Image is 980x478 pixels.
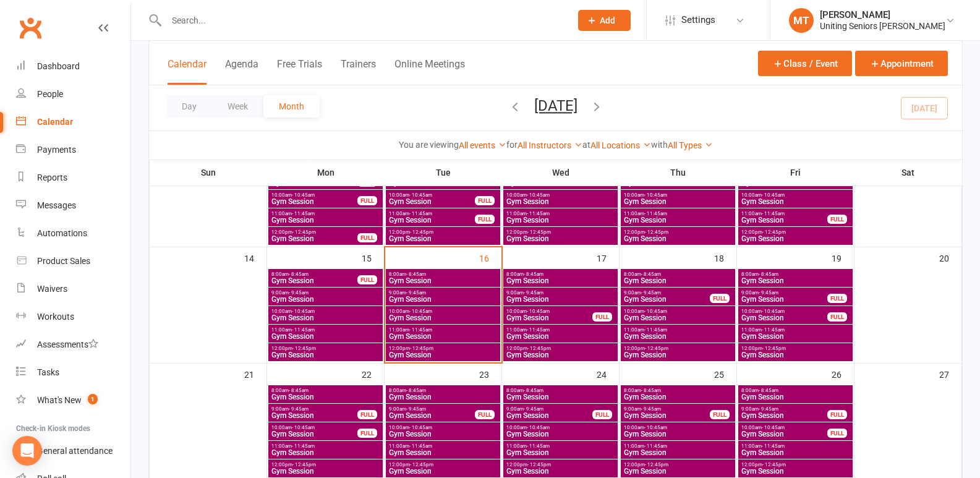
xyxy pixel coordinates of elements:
span: - 11:45am [527,327,550,333]
span: Gym Session [506,235,615,242]
div: FULL [827,429,847,438]
span: 10:00am [741,425,828,430]
span: - 10:45am [762,425,785,430]
span: - 10:45am [644,309,667,314]
span: 11:00am [623,443,733,449]
th: Sat [854,160,962,186]
span: 12:00pm [506,346,615,351]
a: Automations [16,220,130,247]
span: 12:00pm [388,229,498,235]
span: - 10:45am [762,192,785,198]
span: Gym Session [623,314,733,322]
span: - 8:45am [289,388,309,393]
span: 10:00am [741,192,850,198]
div: Uniting Seniors [PERSON_NAME] [820,20,945,32]
div: Reports [37,173,67,182]
div: Calendar [37,117,73,127]
span: - 11:45am [762,443,785,449]
span: Gym Session [388,216,475,224]
span: - 9:45am [289,290,309,296]
span: - 12:45pm [762,346,786,351]
span: Gym Session [271,430,358,438]
div: FULL [475,196,495,205]
span: Gym Session [388,430,498,438]
span: Gym Session [623,235,733,242]
span: - 11:45am [644,327,667,333]
span: 9:00am [741,406,828,412]
span: - 10:45am [409,309,432,314]
span: 9:00am [506,406,593,412]
span: - 8:45am [524,388,543,393]
a: Assessments [16,331,130,359]
span: Gym Session [623,449,733,456]
span: Gym Session [506,412,593,419]
span: - 10:45am [527,192,550,198]
th: Mon [267,160,385,186]
button: Agenda [225,58,258,85]
div: FULL [827,410,847,419]
span: Gym Session [388,351,498,359]
div: General attendance [37,446,113,456]
span: - 12:45pm [410,229,433,235]
span: - 9:45am [759,406,778,412]
div: 21 [244,364,266,384]
button: [DATE] [534,97,577,114]
span: 12:00pm [271,462,380,467]
span: - 11:45am [762,211,785,216]
a: All Types [668,140,713,150]
span: Gym Session [741,216,828,224]
span: Gym Session [741,412,828,419]
span: Gym Session [506,393,615,401]
span: - 12:45pm [292,346,316,351]
button: Free Trials [277,58,322,85]
strong: with [651,140,668,150]
div: Workouts [37,312,74,322]
input: Search... [163,12,562,29]
span: - 10:45am [292,192,315,198]
span: Gym Session [271,235,358,242]
span: Gym Session [623,467,733,475]
span: Gym Session [388,412,475,419]
th: Sun [150,160,267,186]
span: 8:00am [623,388,733,393]
span: Gym Session [741,198,850,205]
span: Gym Session [506,198,615,205]
span: 12:00pm [506,229,615,235]
span: 12:00pm [623,229,733,235]
div: FULL [592,312,612,322]
span: - 12:45pm [527,346,551,351]
span: - 12:45pm [410,346,433,351]
span: Gym Session [623,216,733,224]
span: Gym Session [271,296,380,303]
span: 12:00pm [271,346,380,351]
strong: for [506,140,518,150]
span: - 8:45am [524,271,543,277]
span: 11:00am [271,327,380,333]
span: Gym Session [741,277,850,284]
div: 20 [939,247,961,268]
div: FULL [827,294,847,303]
span: 11:00am [623,211,733,216]
div: 25 [714,364,736,384]
a: Clubworx [15,12,46,43]
div: Tasks [37,367,59,377]
span: Gym Session [506,296,615,303]
span: Gym Session [271,412,358,419]
span: 11:00am [741,211,828,216]
span: Gym Session [388,449,498,456]
button: Appointment [855,51,948,76]
span: 11:00am [388,327,498,333]
a: Waivers [16,275,130,303]
div: People [37,89,63,99]
span: 11:00am [506,211,615,216]
span: 12:00pm [623,346,733,351]
span: 8:00am [741,271,850,277]
button: Add [578,10,631,31]
div: Automations [37,228,87,238]
span: Gym Session [388,393,498,401]
button: Calendar [168,58,207,85]
a: Tasks [16,359,130,386]
span: 10:00am [623,192,733,198]
div: FULL [475,410,495,419]
span: 12:00pm [271,229,358,235]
